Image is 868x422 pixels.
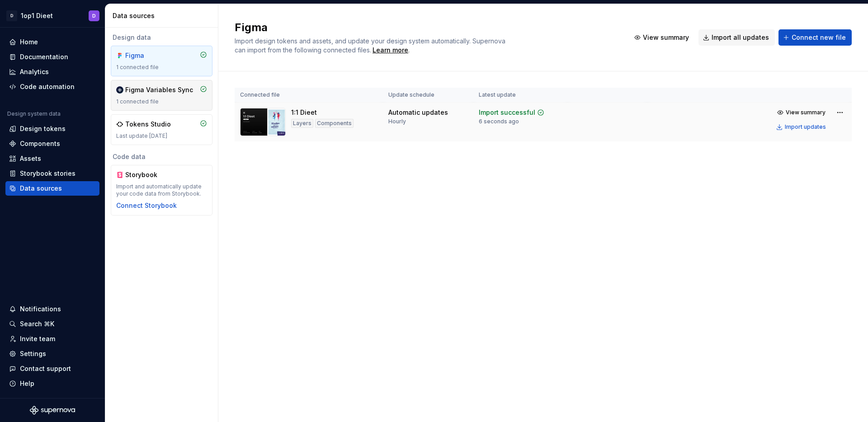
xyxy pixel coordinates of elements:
[778,29,852,46] button: Connect new file
[643,33,689,42] span: View summary
[111,152,212,161] div: Code data
[125,85,193,94] div: Figma Variables Sync
[291,108,317,117] div: 1:1 Dieet
[5,347,99,361] a: Settings
[383,88,473,103] th: Update schedule
[111,114,212,145] a: Tokens StudioLast update [DATE]
[111,33,212,42] div: Design data
[20,82,75,91] div: Code automation
[111,165,212,216] a: StorybookImport and automatically update your code data from Storybook.Connect Storybook
[786,109,826,116] span: View summary
[235,37,507,54] span: Import design tokens and assets, and update your design system automatically. Supernova can impor...
[5,166,99,181] a: Storybook stories
[5,361,99,376] button: Contact support
[92,12,96,19] div: D
[388,108,448,117] div: Automatic updates
[373,46,408,55] a: Learn more
[20,305,61,314] div: Notifications
[116,64,207,71] div: 1 connected file
[20,334,55,343] div: Invite team
[698,29,775,46] button: Import all updates
[20,139,60,148] div: Components
[20,349,46,358] div: Settings
[5,181,99,196] a: Data sources
[235,88,383,103] th: Connected file
[116,201,177,210] button: Connect Storybook
[315,119,354,128] div: Components
[792,33,846,42] span: Connect new file
[785,123,826,131] div: Import updates
[235,20,619,35] h2: Figma
[5,35,99,49] a: Home
[630,29,695,46] button: View summary
[479,118,519,125] div: 6 seconds ago
[5,122,99,136] a: Design tokens
[473,88,567,103] th: Latest update
[371,47,410,54] span: .
[5,50,99,64] a: Documentation
[125,120,171,129] div: Tokens Studio
[125,51,169,60] div: Figma
[5,80,99,94] a: Code automation
[113,11,214,20] div: Data sources
[30,406,75,415] svg: Supernova Logo
[20,154,41,163] div: Assets
[479,108,535,117] div: Import successful
[20,364,71,373] div: Contact support
[111,46,212,76] a: Figma1 connected file
[5,65,99,79] a: Analytics
[20,319,54,328] div: Search ⌘K
[388,118,406,125] div: Hourly
[125,170,169,179] div: Storybook
[774,121,830,133] button: Import updates
[5,151,99,166] a: Assets
[712,33,769,42] span: Import all updates
[20,52,68,61] div: Documentation
[20,169,75,178] div: Storybook stories
[5,302,99,316] button: Notifications
[116,98,207,105] div: 1 connected file
[116,132,207,140] div: Last update [DATE]
[6,10,17,21] div: D
[7,110,61,117] div: Design system data
[5,332,99,346] a: Invite team
[20,38,38,47] div: Home
[111,80,212,111] a: Figma Variables Sync1 connected file
[20,184,62,193] div: Data sources
[774,106,830,119] button: View summary
[20,124,66,133] div: Design tokens
[5,376,99,391] button: Help
[20,379,34,388] div: Help
[5,136,99,151] a: Components
[20,67,49,76] div: Analytics
[2,6,103,25] button: D1op1 DieetD
[291,119,313,128] div: Layers
[5,317,99,331] button: Search ⌘K
[116,183,207,197] div: Import and automatically update your code data from Storybook.
[21,11,53,20] div: 1op1 Dieet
